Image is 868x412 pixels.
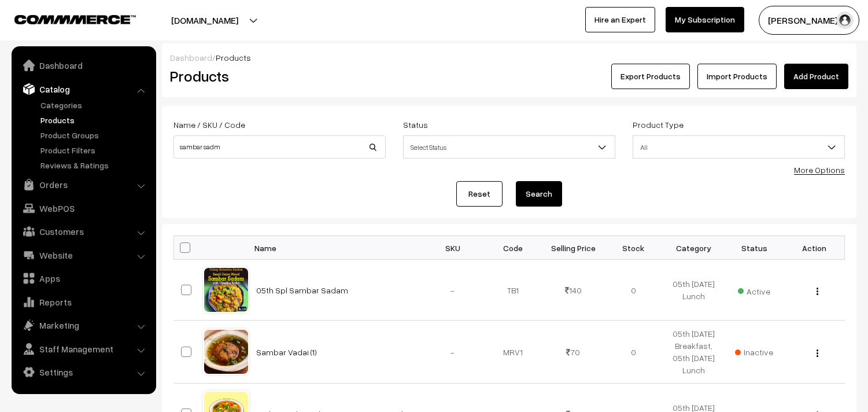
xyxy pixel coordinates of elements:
[170,51,848,64] div: /
[483,260,543,321] td: TB1
[784,236,844,260] th: Action
[543,321,603,384] td: 70
[543,236,603,260] th: Selling Price
[256,285,348,295] a: 05th Spl Sambar Sadam
[633,135,845,159] span: All
[38,159,152,171] a: Reviews & Ratings
[14,362,152,382] a: Settings
[735,346,773,358] span: Inactive
[403,135,615,159] span: Select Status
[14,221,152,242] a: Customers
[14,55,152,76] a: Dashboard
[738,282,770,297] span: Active
[14,245,152,266] a: Website
[836,12,854,29] img: user
[817,350,818,357] img: Menu
[14,79,152,100] a: Catalog
[817,288,818,295] img: Menu
[173,135,386,159] input: Name / SKU / Code
[483,236,543,260] th: Code
[14,315,152,336] a: Marketing
[516,181,562,207] button: Search
[543,260,603,321] td: 140
[603,321,663,384] td: 0
[759,6,859,35] button: [PERSON_NAME] s…
[14,15,136,24] img: COMMMERCE
[666,7,744,32] a: My Subscription
[131,6,279,35] button: [DOMAIN_NAME]
[724,236,784,260] th: Status
[170,67,385,85] h2: Products
[423,321,483,384] td: -
[585,7,655,32] a: Hire an Expert
[664,236,724,260] th: Category
[664,260,724,321] td: 05th [DATE] Lunch
[256,347,317,357] a: Sambar Vadai (1)
[14,339,152,359] a: Staff Management
[633,119,684,131] label: Product Type
[216,53,251,62] span: Products
[664,321,724,384] td: 05th [DATE] Breakfast, 05th [DATE] Lunch
[14,292,152,312] a: Reports
[603,236,663,260] th: Stock
[423,260,483,321] td: -
[483,321,543,384] td: MRV1
[249,236,423,260] th: Name
[173,119,245,131] label: Name / SKU / Code
[14,12,116,25] a: COMMMERCE
[633,137,844,157] span: All
[38,99,152,111] a: Categories
[784,64,848,89] a: Add Product
[38,129,152,141] a: Product Groups
[14,174,152,195] a: Orders
[456,181,503,207] a: Reset
[697,64,777,89] a: Import Products
[14,268,152,289] a: Apps
[403,119,428,131] label: Status
[38,144,152,156] a: Product Filters
[794,165,845,175] a: More Options
[423,236,483,260] th: SKU
[603,260,663,321] td: 0
[611,64,690,89] button: Export Products
[14,198,152,219] a: WebPOS
[404,137,615,157] span: Select Status
[38,114,152,126] a: Products
[170,53,212,62] a: Dashboard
